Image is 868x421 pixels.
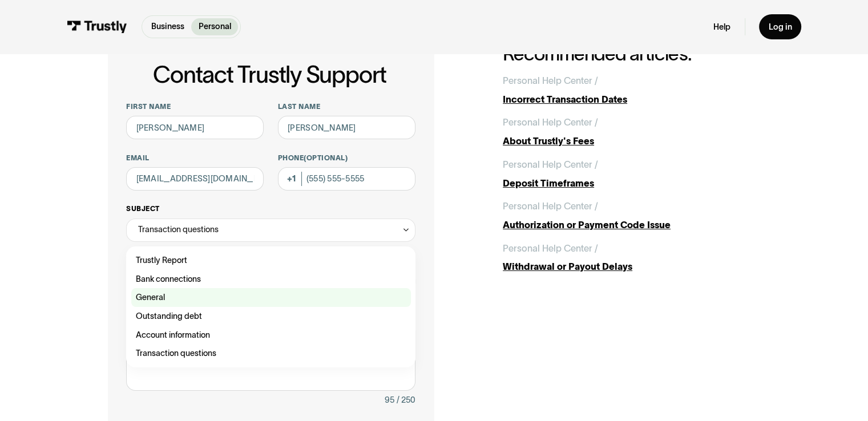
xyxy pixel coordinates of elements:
p: Personal [199,21,231,33]
div: Log in [768,22,792,33]
span: General [136,290,165,305]
span: Outstanding debt [136,309,202,323]
span: Account information [136,328,210,342]
span: (Optional) [304,154,348,161]
a: Personal Help Center /Withdrawal or Payout Delays [503,241,760,274]
nav: Transaction questions [126,242,415,367]
div: Transaction questions [126,218,415,242]
div: / 250 [397,393,415,407]
a: Business [144,18,192,35]
span: Bank connections [136,272,201,286]
label: Phone [278,153,415,163]
label: Last name [278,102,415,111]
div: Personal Help Center / [503,74,598,88]
a: Personal [191,18,238,35]
span: Transaction questions [136,346,216,361]
h2: Recommended articles: [503,44,760,64]
label: First name [126,102,264,111]
div: Deposit Timeframes [503,176,760,191]
a: Personal Help Center /Deposit Timeframes [503,157,760,190]
div: Personal Help Center / [503,241,598,256]
input: alex@mail.com [126,167,264,191]
div: 95 [385,393,394,407]
input: Howard [278,116,415,139]
a: Log in [759,14,801,39]
h1: Contact Trustly Support [124,62,415,88]
div: Transaction questions [138,222,219,237]
label: Email [126,153,264,163]
span: Trustly Report [136,253,187,268]
div: Personal Help Center / [503,157,598,172]
a: Personal Help Center /About Trustly's Fees [503,115,760,148]
label: Subject [126,204,415,213]
input: Alex [126,116,264,139]
a: Personal Help Center /Authorization or Payment Code Issue [503,199,760,232]
input: (555) 555-5555 [278,167,415,191]
div: Personal Help Center / [503,115,598,129]
img: Trustly Logo [67,21,127,33]
a: Help [713,22,730,33]
div: Withdrawal or Payout Delays [503,260,760,274]
div: About Trustly's Fees [503,134,760,148]
a: Personal Help Center /Incorrect Transaction Dates [503,74,760,106]
div: Authorization or Payment Code Issue [503,218,760,232]
p: Business [151,21,184,33]
div: Incorrect Transaction Dates [503,92,760,107]
div: Personal Help Center / [503,199,598,213]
